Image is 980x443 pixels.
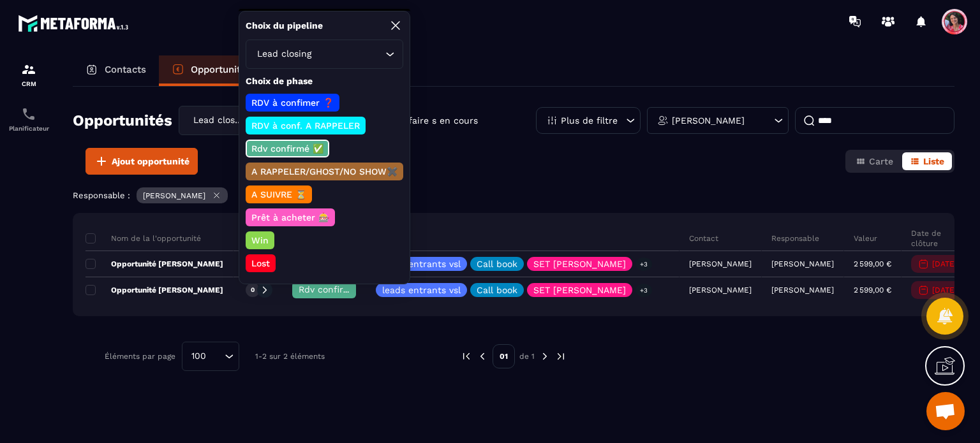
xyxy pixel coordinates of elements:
[902,152,952,170] button: Liste
[635,258,652,271] p: +3
[932,259,957,268] p: [DATE]
[143,191,205,200] p: [PERSON_NAME]
[85,148,198,175] button: Ajout opportunité
[635,284,652,297] p: +3
[251,286,255,294] p: 0
[3,125,54,132] p: Planificateur
[249,257,272,270] p: Lost
[21,62,36,77] img: formation
[869,156,893,166] span: Carte
[21,106,36,122] img: scheduler
[392,115,478,127] p: 2 affaire s en cours
[477,259,517,268] p: Call book
[561,116,618,125] p: Plus de filtre
[249,165,399,178] p: A RAPPELER/GHOST/NO SHOW✖️
[190,113,247,127] span: Lead closing
[923,156,944,166] span: Liste
[689,233,718,243] p: Contact
[539,351,551,362] img: next
[85,233,201,243] p: Nom de la l'opportunité
[159,55,264,86] a: Opportunités
[932,286,957,294] p: [DATE]
[179,106,313,135] div: Search for option
[191,64,251,75] p: Opportunités
[477,351,488,362] img: prev
[533,259,626,268] p: SET [PERSON_NAME]
[85,285,223,295] p: Opportunité [PERSON_NAME]
[249,211,331,224] p: Prêt à acheter 🎰
[73,191,130,200] p: Responsable :
[73,55,159,86] a: Contacts
[249,188,308,201] p: A SUIVRE ⏳
[854,286,891,294] p: 2 599,00 €
[18,11,133,35] img: logo
[848,152,901,170] button: Carte
[854,233,877,243] p: Valeur
[477,286,517,294] p: Call book
[771,259,834,268] p: [PERSON_NAME]
[105,64,146,75] p: Contacts
[249,119,362,132] p: RDV à conf. A RAPPELER
[533,286,626,294] p: SET [PERSON_NAME]
[493,344,515,368] p: 01
[105,352,175,361] p: Éléments par page
[314,47,382,61] input: Search for option
[3,97,54,142] a: schedulerschedulerPlanificateur
[926,392,965,430] div: Ouvrir le chat
[382,259,461,268] p: leads entrants vsl
[771,286,834,294] p: [PERSON_NAME]
[246,20,323,32] p: Choix du pipeline
[854,259,891,268] p: 2 599,00 €
[382,286,461,294] p: leads entrants vsl
[182,342,239,371] div: Search for option
[519,351,535,361] p: de 1
[555,351,567,362] img: next
[73,108,172,133] h2: Opportunités
[249,142,325,155] p: Rdv confirmé ✅
[3,80,54,87] p: CRM
[246,75,403,87] p: Choix de phase
[771,233,819,243] p: Responsable
[246,40,403,69] div: Search for option
[461,351,472,362] img: prev
[3,52,54,97] a: formationformationCRM
[85,259,223,269] p: Opportunité [PERSON_NAME]
[211,349,221,363] input: Search for option
[249,96,336,109] p: RDV à confimer ❓
[112,155,189,168] span: Ajout opportunité
[672,116,745,125] p: [PERSON_NAME]
[254,47,314,61] span: Lead closing
[187,349,211,363] span: 100
[299,284,371,294] span: Rdv confirmé ✅
[911,228,963,249] p: Date de clôture
[255,352,325,361] p: 1-2 sur 2 éléments
[249,234,271,247] p: Win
